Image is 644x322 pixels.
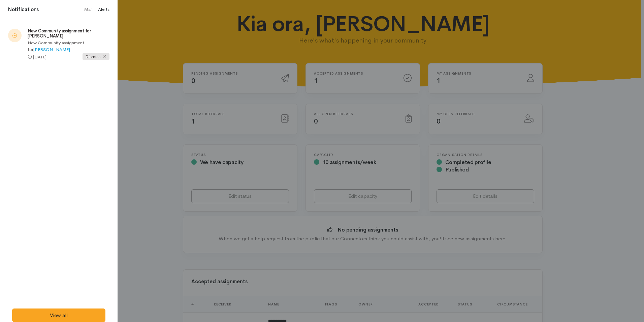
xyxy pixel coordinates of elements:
h5: New Community assignment for [PERSON_NAME] [28,29,109,38]
p: New Community assignment for [28,39,109,53]
time: [DATE] [33,54,46,60]
a: [PERSON_NAME] [33,47,70,52]
h4: Notifications [8,6,39,14]
span: Dismiss [83,53,109,60]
